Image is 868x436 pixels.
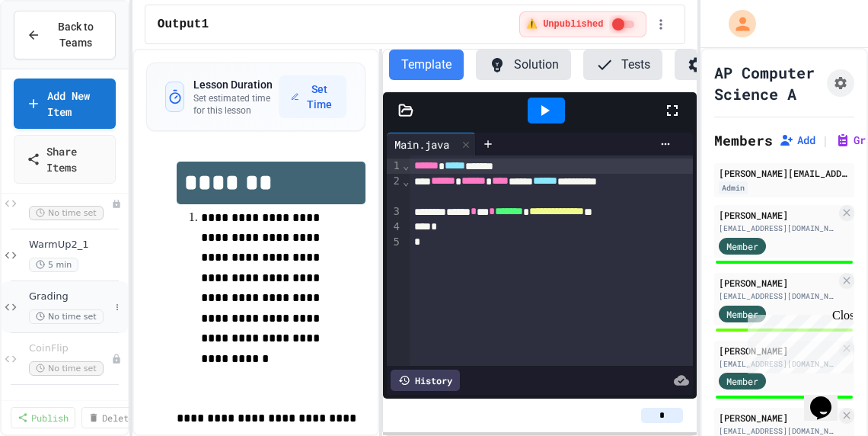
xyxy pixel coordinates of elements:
[713,6,760,41] div: My Account
[389,50,464,80] button: Template
[827,69,854,97] button: Assignment Settings
[726,374,758,388] span: Member
[719,223,836,234] div: [EMAIL_ADDRESS][DOMAIN_NAME]
[402,175,410,188] span: Fold line
[714,62,821,104] h1: AP Computer Science A
[583,50,662,80] button: Tests
[719,276,836,290] div: [PERSON_NAME]
[391,370,460,391] div: History
[29,361,104,376] span: No time set
[822,131,829,149] span: |
[719,344,836,357] div: [PERSON_NAME]
[14,11,116,59] button: Back to Teams
[29,342,111,355] span: CoinFlip
[111,354,122,364] div: Unpublished
[742,309,853,373] iframe: chat widget
[29,290,110,303] span: Grading
[387,174,402,204] div: 2
[193,92,279,117] p: Set estimated time for this lesson
[719,358,836,370] div: [EMAIL_ADDRESS][DOMAIN_NAME]
[387,133,476,155] div: Main.java
[11,407,75,428] a: Publish
[279,75,346,118] button: Set Time
[6,6,105,97] div: Chat with us now!Close
[14,135,116,184] a: Share Items
[193,77,279,92] h3: Lesson Duration
[779,133,815,148] button: Add
[14,79,116,129] a: Add New Item
[387,235,402,250] div: 5
[526,18,604,30] span: ⚠️ Unpublished
[110,300,125,315] button: More options
[29,239,125,252] span: WarmUp2_1
[387,136,457,152] div: Main.java
[29,206,104,220] span: No time set
[675,50,769,80] button: Settings
[719,208,836,222] div: [PERSON_NAME]
[519,11,647,37] div: ⚠️ Students cannot see this content! Click the toggle to publish it and make it visible to your c...
[714,130,773,151] h2: Members
[387,159,402,174] div: 1
[81,407,141,428] a: Delete
[29,309,104,324] span: No time set
[402,159,410,172] span: Fold line
[387,204,402,220] div: 3
[49,19,103,51] span: Back to Teams
[719,181,748,194] div: Admin
[387,220,402,235] div: 4
[719,411,836,425] div: [PERSON_NAME]
[804,375,853,421] iframe: chat widget
[476,50,571,80] button: Solution
[29,258,78,272] span: 5 min
[719,166,850,180] div: [PERSON_NAME][EMAIL_ADDRESS][DOMAIN_NAME]
[158,15,209,34] span: Output1
[111,198,122,209] div: Unpublished
[726,239,758,253] span: Member
[726,307,758,321] span: Member
[719,290,836,302] div: [EMAIL_ADDRESS][DOMAIN_NAME]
